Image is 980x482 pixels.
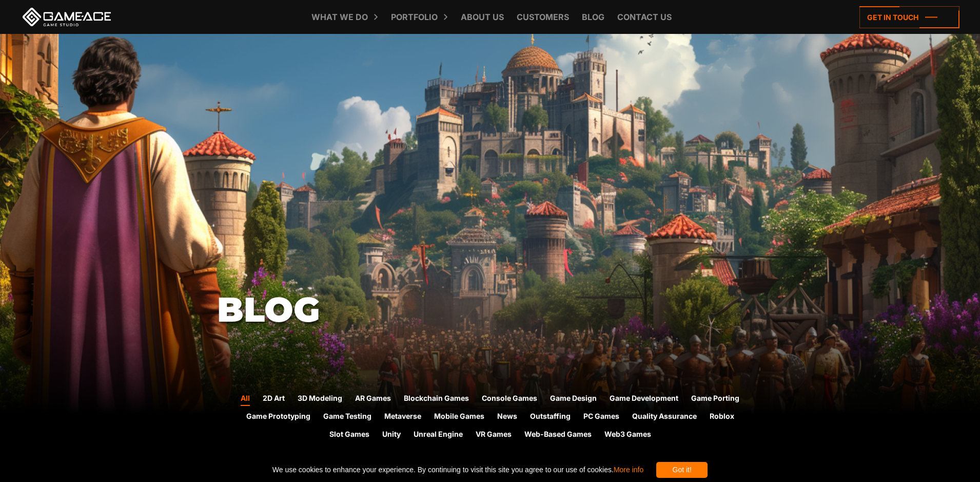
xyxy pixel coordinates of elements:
[859,6,959,28] a: Get in touch
[497,411,517,424] a: News
[482,393,537,406] a: Console Games
[384,411,421,424] a: Metaverse
[355,393,391,406] a: AR Games
[476,429,512,442] a: VR Games
[434,411,484,424] a: Mobile Games
[710,411,734,424] a: Roblox
[524,429,592,442] a: Web-Based Games
[550,393,597,406] a: Game Design
[323,411,371,424] a: Game Testing
[604,429,651,442] a: Web3 Games
[272,462,643,478] span: We use cookies to enhance your experience. By continuing to visit this site you agree to our use ...
[404,393,469,406] a: Blockchain Games
[530,411,571,424] a: Outstaffing
[217,291,763,329] h1: Blog
[329,429,369,442] a: Slot Games
[614,466,643,474] a: More info
[583,411,619,424] a: PC Games
[246,411,310,424] a: Game Prototyping
[298,393,342,406] a: 3D Modeling
[263,393,285,406] a: 2D Art
[691,393,739,406] a: Game Porting
[241,393,250,406] a: All
[656,462,708,478] div: Got it!
[382,429,401,442] a: Unity
[632,411,697,424] a: Quality Assurance
[610,393,678,406] a: Game Development
[414,429,463,442] a: Unreal Engine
